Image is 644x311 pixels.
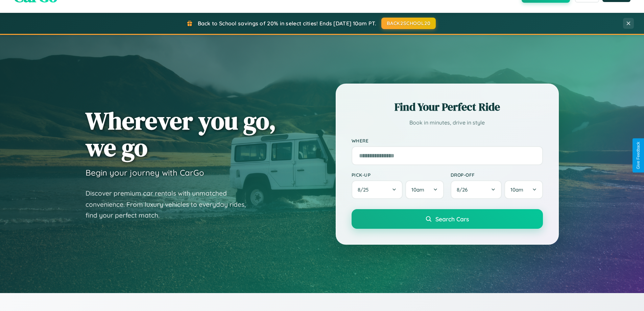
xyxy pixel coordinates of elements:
h2: Find Your Perfect Ride [352,99,543,114]
button: 10am [405,180,444,199]
button: BACK2SCHOOL20 [381,18,436,29]
button: 8/25 [352,180,403,199]
span: 10am [411,186,424,193]
p: Discover premium car rentals with unmatched convenience. From luxury vehicles to everyday rides, ... [86,188,255,221]
h3: Begin your journey with CarGo [86,168,204,178]
label: Where [352,138,543,143]
button: 10am [504,180,543,199]
span: 8 / 25 [358,186,372,193]
h1: Wherever you go, we go [86,107,276,161]
div: Give Feedback [636,142,641,169]
button: Search Cars [352,209,543,229]
span: 10am [510,186,523,193]
span: Search Cars [435,215,469,223]
label: Drop-off [451,172,543,178]
label: Pick-up [352,172,444,178]
span: Back to School savings of 20% in select cities! Ends [DATE] 10am PT. [198,20,376,27]
button: 8/26 [451,180,502,199]
span: 8 / 26 [457,186,471,193]
p: Book in minutes, drive in style [352,118,543,128]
